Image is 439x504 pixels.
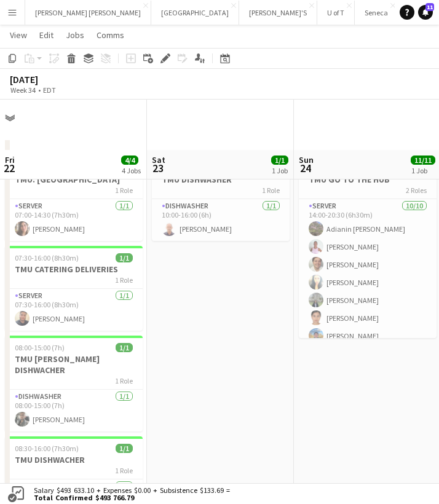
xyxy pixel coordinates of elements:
[15,444,79,453] span: 08:30-16:00 (7h30m)
[5,156,143,241] app-job-card: 07:00-14:30 (7h30m)1/1TMU. [GEOGRAPHIC_DATA]1 RoleSERVER1/107:00-14:30 (7h30m)[PERSON_NAME]
[425,3,434,11] span: 11
[299,199,437,401] app-card-role: SERVER10/1014:00-20:30 (6h30m)Adianin [PERSON_NAME][PERSON_NAME][PERSON_NAME][PERSON_NAME][PERSON...
[5,264,143,275] h3: TMU CATERING DELIVERIES
[15,343,65,352] span: 08:00-15:00 (7h)
[10,30,27,41] span: View
[34,27,58,43] a: Edit
[3,161,15,175] span: 22
[152,174,290,185] h3: TMU DISHWASHER
[418,5,433,20] a: 11
[10,73,84,85] div: [DATE]
[5,454,143,465] h3: TMU DISHWACHER
[115,466,133,475] span: 1 Role
[299,156,437,338] app-job-card: 14:00-20:30 (6h30m)11/11TMU GO TO THE HUB2 RolesSERVER10/1014:00-20:30 (6h30m)Adianin [PERSON_NAM...
[116,444,133,453] span: 1/1
[121,156,138,165] span: 4/4
[7,85,38,95] span: Week 34
[116,253,133,262] span: 1/1
[5,390,143,431] app-card-role: DISHWASHER1/108:00-15:00 (7h)[PERSON_NAME]
[66,30,84,41] span: Jobs
[115,275,133,285] span: 1 Role
[151,1,239,25] button: [GEOGRAPHIC_DATA]
[299,174,437,185] h3: TMU GO TO THE HUB
[61,27,89,43] a: Jobs
[5,289,143,331] app-card-role: SERVER1/107:30-16:00 (8h30m)[PERSON_NAME]
[5,174,143,185] h3: TMU. [GEOGRAPHIC_DATA]
[406,186,427,195] span: 2 Roles
[411,166,435,175] div: 1 Job
[43,85,56,95] div: EDT
[115,186,133,195] span: 1 Role
[411,156,435,165] span: 11/11
[150,161,165,175] span: 23
[26,487,232,502] div: Salary $493 633.10 + Expenses $0.00 + Subsistence $133.69 =
[152,199,290,241] app-card-role: DISHWASHER1/110:00-16:00 (6h)[PERSON_NAME]
[272,166,288,175] div: 1 Job
[299,154,314,165] span: Sun
[271,156,288,165] span: 1/1
[297,161,314,175] span: 24
[97,30,124,41] span: Comms
[25,1,151,25] button: [PERSON_NAME] [PERSON_NAME]
[5,154,15,165] span: Fri
[5,336,143,431] app-job-card: 08:00-15:00 (7h)1/1TMU [PERSON_NAME] DISHWACHER1 RoleDISHWASHER1/108:00-15:00 (7h)[PERSON_NAME]
[122,166,141,175] div: 4 Jobs
[5,246,143,331] app-job-card: 07:30-16:00 (8h30m)1/1TMU CATERING DELIVERIES1 RoleSERVER1/107:30-16:00 (8h30m)[PERSON_NAME]
[92,27,129,43] a: Comms
[262,186,280,195] span: 1 Role
[355,1,398,25] button: Seneca
[152,154,165,165] span: Sat
[5,353,143,376] h3: TMU [PERSON_NAME] DISHWACHER
[15,253,79,262] span: 07:30-16:00 (8h30m)
[115,376,133,385] span: 1 Role
[116,343,133,352] span: 1/1
[317,1,355,25] button: U of T
[5,199,143,241] app-card-role: SERVER1/107:00-14:30 (7h30m)[PERSON_NAME]
[5,27,32,43] a: View
[39,30,53,41] span: Edit
[239,1,317,25] button: [PERSON_NAME]'S
[34,494,230,502] span: Total Confirmed $493 766.79
[152,156,290,241] app-job-card: 10:00-16:00 (6h)1/1TMU DISHWASHER1 RoleDISHWASHER1/110:00-16:00 (6h)[PERSON_NAME]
